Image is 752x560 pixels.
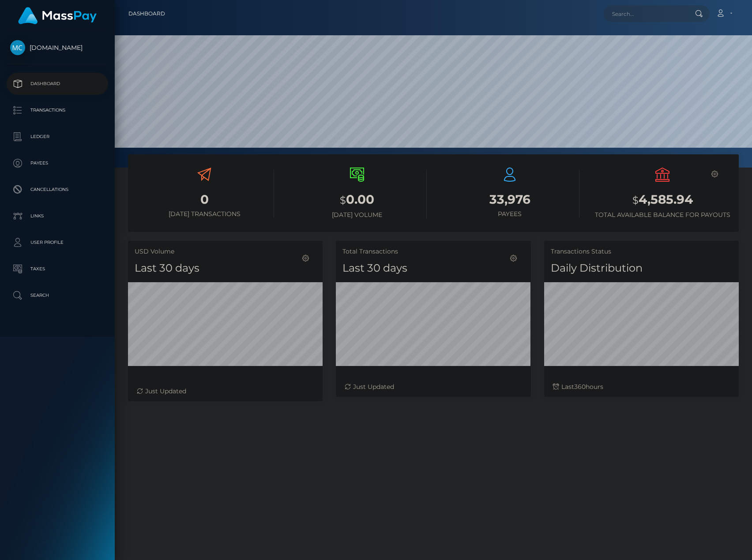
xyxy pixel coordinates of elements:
[135,261,316,276] h4: Last 30 days
[137,387,314,396] div: Just Updated
[551,247,732,256] h5: Transactions Status
[604,5,687,22] input: Search...
[553,382,730,392] div: Last hours
[7,99,108,121] a: Transactions
[7,179,108,201] a: Cancellations
[7,73,108,95] a: Dashboard
[7,152,108,174] a: Payees
[10,209,105,223] p: Links
[128,4,165,23] a: Dashboard
[7,284,108,306] a: Search
[342,247,524,256] h5: Total Transactions
[632,194,639,206] small: $
[10,236,105,249] p: User Profile
[593,191,732,209] h3: 4,585.94
[10,104,105,117] p: Transactions
[7,231,108,254] a: User Profile
[18,7,97,24] img: MassPay Logo
[440,191,579,208] h3: 33,976
[135,191,274,208] h3: 0
[135,247,316,256] h5: USD Volume
[10,289,105,302] p: Search
[7,126,108,148] a: Ledger
[7,44,108,52] span: [DOMAIN_NAME]
[7,205,108,227] a: Links
[574,383,586,391] span: 360
[10,130,105,143] p: Ledger
[345,382,522,392] div: Just Updated
[10,40,25,55] img: McLuck.com
[10,262,105,276] p: Taxes
[135,210,274,218] h6: [DATE] Transactions
[593,211,732,219] h6: Total Available Balance for Payouts
[287,211,427,219] h6: [DATE] Volume
[551,261,732,276] h4: Daily Distribution
[10,183,105,196] p: Cancellations
[440,210,579,218] h6: Payees
[342,261,524,276] h4: Last 30 days
[340,194,346,206] small: $
[10,77,105,90] p: Dashboard
[287,191,427,209] h3: 0.00
[7,258,108,280] a: Taxes
[10,157,105,170] p: Payees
